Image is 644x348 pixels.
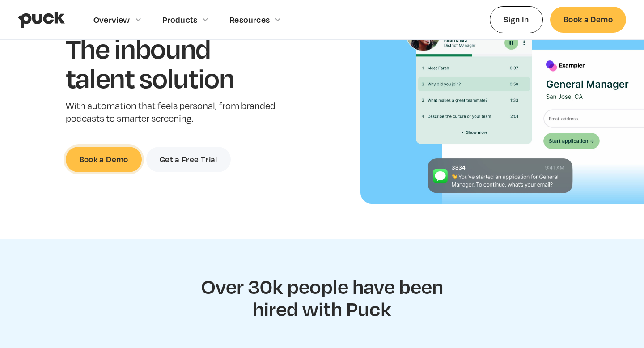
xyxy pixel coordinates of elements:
[229,15,270,25] div: Resources
[146,147,231,172] a: Get a Free Trial
[66,147,142,172] a: Book a Demo
[162,15,198,25] div: Products
[66,100,278,126] p: With automation that feels personal, from branded podcasts to smarter screening.
[490,6,543,33] a: Sign In
[93,15,130,25] div: Overview
[190,275,454,319] h2: Over 30k people have been hired with Puck
[66,34,278,92] h1: The inbound talent solution
[550,7,626,32] a: Book a Demo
